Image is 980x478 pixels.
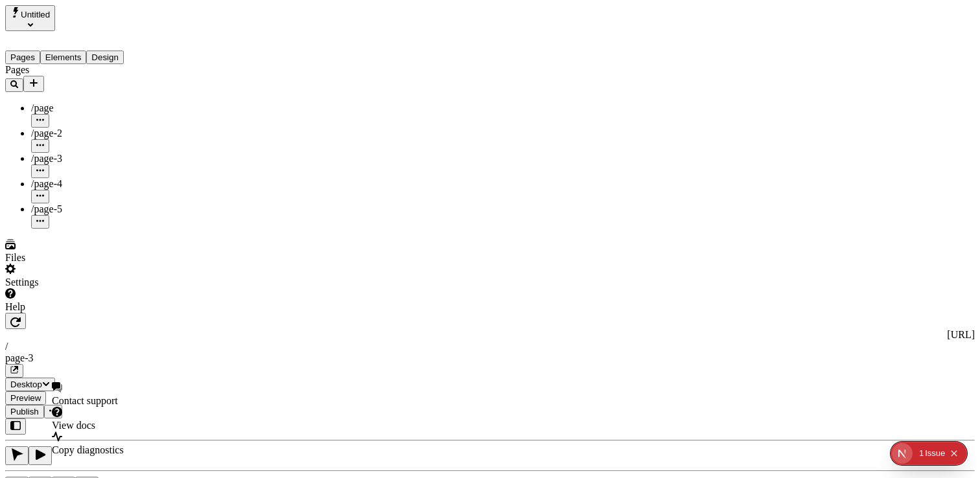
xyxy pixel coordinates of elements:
[40,51,87,64] button: Elements
[10,380,42,389] span: Desktop
[5,329,975,341] div: [URL]
[52,395,118,406] span: Contact support
[31,102,54,113] span: /page
[5,391,46,405] button: Preview
[31,128,62,139] span: /page-2
[86,51,124,64] button: Design
[10,407,39,416] span: Publish
[31,178,62,189] span: /page-4
[52,420,95,431] span: View docs
[5,5,55,31] button: Select site
[21,10,50,19] span: Untitled
[5,301,161,313] div: Help
[5,378,55,391] button: Desktop
[5,405,44,418] button: Publish
[31,203,62,214] span: /page-5
[5,252,161,264] div: Files
[10,393,41,403] span: Preview
[52,444,124,455] span: Copy diagnostics
[5,352,975,364] div: page-3
[5,64,161,76] div: Pages
[5,341,975,352] div: /
[5,51,40,64] button: Pages
[31,153,62,164] span: /page-3
[5,277,161,288] div: Settings
[23,76,44,92] button: Add new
